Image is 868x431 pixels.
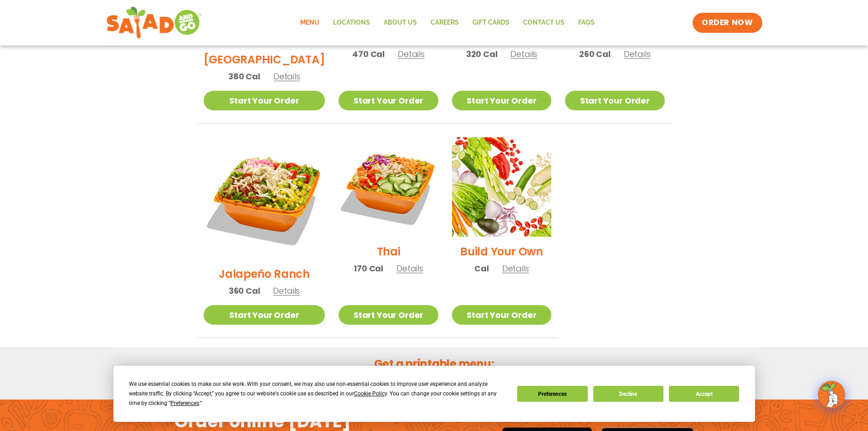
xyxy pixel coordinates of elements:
[502,263,529,274] span: Details
[204,305,325,325] a: Start Your Order
[106,5,202,41] img: new-SAG-logo-768×292
[273,71,300,82] span: Details
[113,366,755,422] div: Cookie Consent Prompt
[452,305,551,325] a: Start Your Order
[354,390,387,397] span: Cookie Policy
[396,263,423,274] span: Details
[516,12,571,33] a: Contact Us
[693,13,762,33] a: ORDER NOW
[204,52,325,68] h2: [GEOGRAPHIC_DATA]
[669,386,739,402] button: Accept
[452,91,551,110] a: Start Your Order
[129,379,506,408] div: We use essential cookies to make our site work. With your consent, we may also use non-essential ...
[293,12,601,33] nav: Menu
[377,244,401,260] h2: Thai
[424,12,466,33] a: Careers
[339,305,438,325] a: Start Your Order
[571,12,601,33] a: FAQs
[452,137,551,237] img: Product photo for Build Your Own
[624,48,651,60] span: Details
[579,48,611,60] span: 260 Cal
[204,137,325,259] img: Product photo for Jalapeño Ranch Salad
[466,48,498,60] span: 320 Cal
[819,382,844,407] img: wpChatIcon
[398,48,425,60] span: Details
[593,386,663,402] button: Decline
[517,386,587,402] button: Preferences
[170,400,199,406] span: Preferences
[293,12,326,33] a: Menu
[197,356,672,372] h2: Get a printable menu:
[228,70,260,83] span: 380 Cal
[474,262,488,275] span: Cal
[510,48,537,60] span: Details
[702,17,753,28] span: ORDER NOW
[219,266,310,282] h2: Jalapeño Ranch
[354,262,383,275] span: 170 Cal
[339,137,438,237] img: Product photo for Thai Salad
[466,12,516,33] a: GIFT CARDS
[326,12,377,33] a: Locations
[460,244,543,260] h2: Build Your Own
[273,285,300,296] span: Details
[229,285,260,297] span: 360 Cal
[377,12,424,33] a: About Us
[352,48,385,60] span: 470 Cal
[565,91,664,110] a: Start Your Order
[204,91,325,110] a: Start Your Order
[339,91,438,110] a: Start Your Order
